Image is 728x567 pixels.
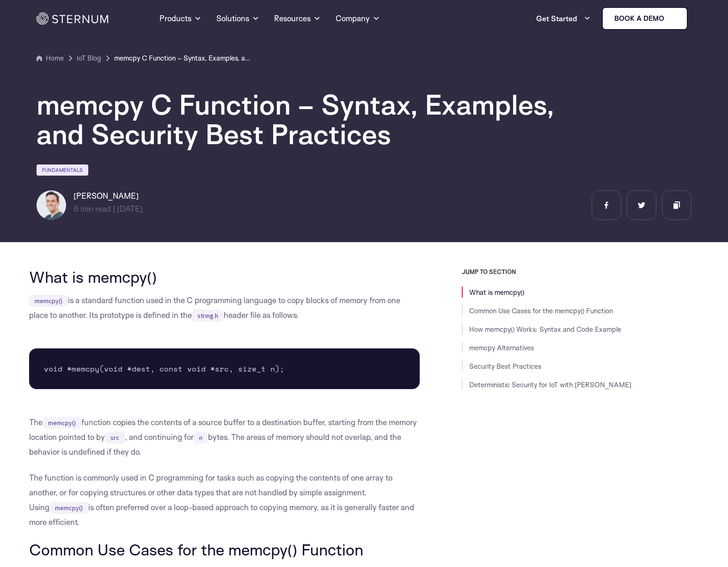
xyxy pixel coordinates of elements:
a: Fundamentals [37,165,88,176]
p: The function is commonly used in C programming for tasks such as copying the contents of one arra... [29,470,420,530]
code: memcpy() [43,417,81,429]
a: Book a demo [602,7,688,30]
a: Home [37,53,64,64]
a: Company [336,2,380,35]
code: src [105,432,125,444]
h1: memcpy C Function – Syntax, Examples, and Security Best Practices [37,90,591,149]
span: [DATE] [117,204,143,213]
a: What is memcpy() [469,288,524,297]
a: memcpy Alternatives [469,343,534,352]
a: memcpy C Function – Syntax, Examples, and Security Best Practices [114,53,253,64]
a: Common Use Cases for the memcpy() Function [469,306,613,315]
code: memcpy() [49,502,88,514]
a: IoT Blog [77,53,101,64]
a: Products [159,2,202,35]
code: memcpy() [29,295,68,307]
p: is a standard function used in the C programming language to copy blocks of memory from one place... [29,293,420,323]
a: Resources [274,2,321,35]
img: sternum iot [668,15,675,22]
h6: [PERSON_NAME] [73,190,143,201]
code: n [194,432,208,444]
a: Security Best Practices [469,362,541,371]
h2: Common Use Cases for the memcpy() Function [29,541,420,558]
img: Igal Zeifman [37,190,66,220]
code: string.h [192,310,224,322]
a: Get Started [536,9,591,28]
a: Solutions [216,2,259,35]
h3: JUMP TO SECTION [462,268,699,275]
span: 6 [73,204,79,213]
a: How memcpy() Works: Syntax and Code Example [469,325,621,334]
a: Deterministic Security for IoT with [PERSON_NAME] [469,380,631,389]
span: min read | [73,204,115,213]
h2: What is memcpy() [29,268,420,286]
pre: void *memcpy(void *dest, const void *src, size_t n); [29,348,420,389]
p: The function copies the contents of a source buffer to a destination buffer, starting from the me... [29,415,420,459]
